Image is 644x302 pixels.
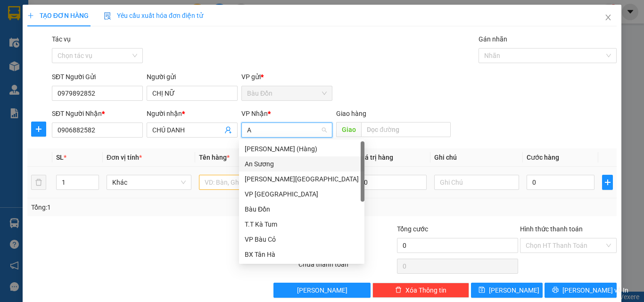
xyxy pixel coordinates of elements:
[90,9,113,19] span: Nhận:
[358,175,426,190] input: 0
[8,9,23,19] span: Gửi:
[489,285,539,295] span: [PERSON_NAME]
[90,8,166,19] div: An Sương
[603,179,612,186] span: plus
[241,72,332,82] div: VP gửi
[361,122,451,137] input: Dọc đường
[479,286,485,294] span: save
[52,72,143,82] div: SĐT Người Gửi
[602,175,613,190] button: plus
[8,31,83,44] div: 0336049810
[241,110,268,117] span: VP Nhận
[430,148,523,167] th: Ghi chú
[31,122,46,137] button: plus
[7,49,85,61] div: 30.000
[112,175,186,189] span: Khác
[595,5,621,31] button: Close
[245,189,359,199] div: VP [GEOGRAPHIC_DATA]
[245,174,359,184] div: [PERSON_NAME][GEOGRAPHIC_DATA]
[405,285,446,295] span: Xóa Thông tin
[31,175,46,190] button: delete
[104,12,203,19] span: Yêu cầu xuất hóa đơn điện tử
[31,202,249,212] div: Tổng: 1
[147,108,238,119] div: Người nhận
[239,217,364,232] div: T.T Kà Tum
[245,219,359,229] div: T.T Kà Tum
[52,108,143,119] div: SĐT Người Nhận
[245,234,359,245] div: VP Bàu Cỏ
[239,171,364,187] div: Dương Minh Châu
[90,31,166,44] div: 0378070701
[27,12,89,19] span: TẠO ĐƠN HÀNG
[297,285,347,295] span: [PERSON_NAME]
[297,259,396,276] div: Chưa thanh toán
[273,283,370,298] button: [PERSON_NAME]
[52,35,71,43] label: Tác vụ
[397,225,428,233] span: Tổng cước
[604,14,612,21] span: close
[527,154,559,161] span: Cước hàng
[245,144,359,154] div: [PERSON_NAME] (Hàng)
[8,19,83,31] div: TRANG
[562,285,628,295] span: [PERSON_NAME] và In
[239,156,364,171] div: An Sương
[245,249,359,260] div: BX Tân Hà
[8,8,83,19] div: Bàu Đồn
[336,122,361,137] span: Giao
[247,86,327,100] span: Bàu Đồn
[32,125,46,133] span: plus
[520,225,583,233] label: Hình thức thanh toán
[336,110,366,117] span: Giao hàng
[199,175,284,190] input: VD: Bàn, Ghế
[358,154,393,161] span: Giá trị hàng
[471,283,543,298] button: save[PERSON_NAME]
[27,12,34,19] span: plus
[239,232,364,247] div: VP Bàu Cỏ
[8,66,166,78] div: Tên hàng: HỘP ( : 1 )
[372,283,469,298] button: deleteXóa Thông tin
[434,175,519,190] input: Ghi Chú
[104,12,111,20] img: icon
[84,65,97,79] span: SL
[107,154,142,161] span: Đơn vị tính
[56,154,64,161] span: SL
[224,126,232,134] span: user-add
[147,72,238,82] div: Người gửi
[90,19,166,31] div: THUỲ
[245,204,359,214] div: Bàu Đồn
[479,35,507,43] label: Gán nhãn
[239,247,364,262] div: BX Tân Hà
[239,187,364,202] div: VP Tân Bình
[199,154,230,161] span: Tên hàng
[239,141,364,156] div: Mỹ Hương (Hàng)
[395,286,402,294] span: delete
[245,159,359,169] div: An Sương
[552,286,559,294] span: printer
[239,202,364,217] div: Bàu Đồn
[7,50,22,60] span: CR :
[545,283,617,298] button: printer[PERSON_NAME] và In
